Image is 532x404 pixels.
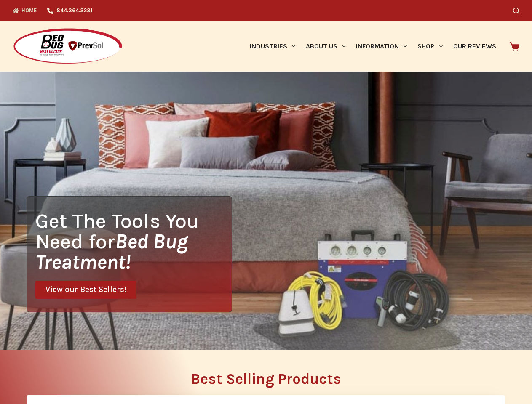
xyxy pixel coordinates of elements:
a: Industries [244,21,300,72]
a: Our Reviews [448,21,501,72]
a: Information [351,21,412,72]
span: View our Best Sellers! [45,286,126,294]
a: View our Best Sellers! [35,281,136,299]
h2: Best Selling Products [27,372,505,386]
a: About Us [300,21,350,72]
h1: Get The Tools You Need for [35,210,232,272]
img: Prevsol/Bed Bug Heat Doctor [13,28,123,65]
button: Search [513,8,519,14]
i: Bed Bug Treatment! [35,229,188,274]
a: Shop [412,21,448,72]
nav: Primary [244,21,501,72]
